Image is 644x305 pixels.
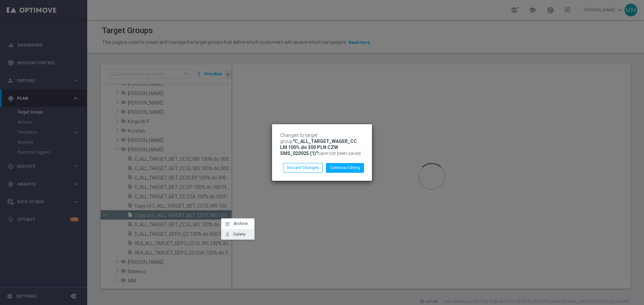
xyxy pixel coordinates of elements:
i: archive [225,221,230,227]
button: Continue Editing [326,163,364,172]
p: Changes to target group have not been saved [280,132,364,156]
b: "C_ALL_TARGET_WAGER_CC LM 100% do 300 PLN CZW SMS_020925 (1)" [280,139,357,156]
i: delete [225,232,230,237]
button: Discard Changes [283,163,323,172]
span: Delete [231,232,246,237]
span: Archive [231,221,248,226]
